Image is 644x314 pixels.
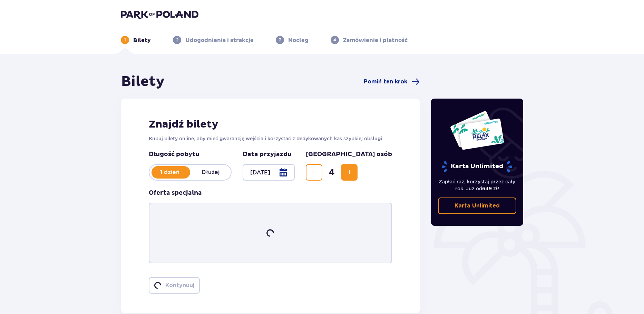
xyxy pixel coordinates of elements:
[149,135,392,142] p: Kupuj bilety online, aby mieć gwarancję wejścia i korzystać z dedykowanych kas szybkiej obsługi.
[333,37,336,43] p: 4
[265,228,276,239] img: loader
[149,150,232,159] p: Długość pobytu
[306,164,322,181] button: Decrease
[438,197,517,214] a: Karta Unlimited
[149,118,392,131] h2: Znajdź bilety
[364,78,420,86] a: Pomiń ten krok
[438,178,517,192] p: Zapłać raz, korzystaj przez cały rok. Już od !
[288,37,309,44] p: Nocleg
[121,73,165,90] h1: Bilety
[165,282,194,289] p: Kontynuuj
[482,186,498,191] span: 649 zł
[341,164,358,181] button: Increase
[441,161,513,173] p: Karta Unlimited
[149,169,190,176] p: 1 dzień
[176,37,178,43] p: 2
[185,37,254,44] p: Udogodnienia i atrakcje
[149,189,202,197] p: Oferta specjalna
[190,169,231,176] p: Dłużej
[154,281,162,290] img: loader
[124,37,126,43] p: 1
[343,37,408,44] p: Zamówienie i płatność
[324,167,340,178] span: 4
[133,37,151,44] p: Bilety
[455,202,500,210] p: Karta Unlimited
[306,150,392,159] p: [GEOGRAPHIC_DATA] osób
[121,10,198,19] img: Park of Poland logo
[149,277,200,294] button: loaderKontynuuj
[243,150,292,159] p: Data przyjazdu
[364,78,407,85] span: Pomiń ten krok
[279,37,281,43] p: 3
